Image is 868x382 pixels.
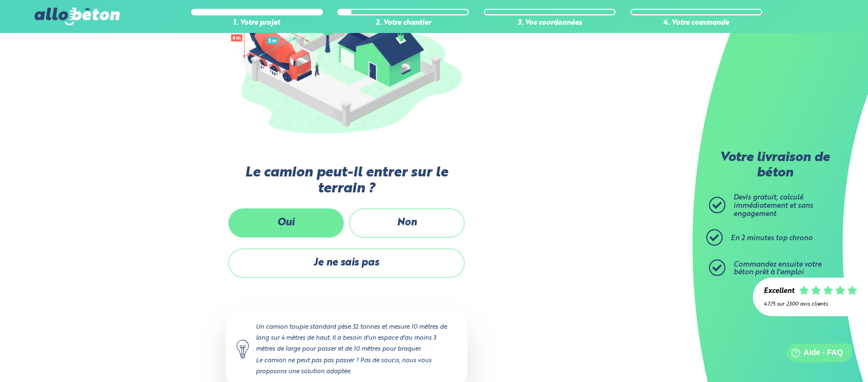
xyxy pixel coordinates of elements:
span: Commandez ensuite votre béton prêt à l'emploi [733,261,821,276]
span: Devis gratuit, calculé immédiatement et sans engagement [733,194,813,217]
div: 1. Votre projet [191,19,323,27]
label: Le camion peut-il entrer sur le terrain ? [226,165,467,197]
div: 4.7/5 sur 2300 avis clients [764,301,857,307]
div: Excellent [764,287,794,296]
div: 4. Votre commande [630,19,762,27]
span: En 2 minutes top chrono [731,235,813,242]
div: 3. Vos coordonnées [484,19,615,27]
iframe: Help widget launcher [770,339,856,370]
div: 2. Votre chantier [337,19,469,27]
p: Votre livraison de béton [712,151,838,181]
label: Non [349,208,464,237]
label: Je ne sais pas [228,248,464,278]
label: Oui [228,208,344,237]
img: allobéton [35,8,119,25]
